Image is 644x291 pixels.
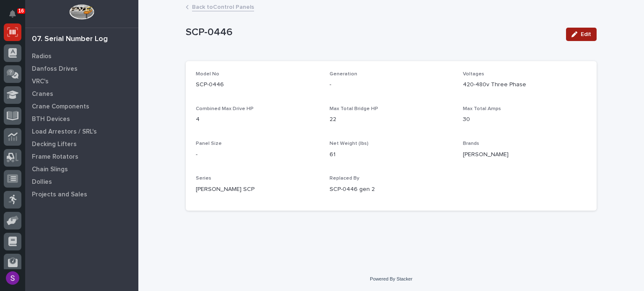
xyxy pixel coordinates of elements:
a: Powered By Stacker [370,276,412,281]
button: Edit [566,28,597,41]
p: VRC's [32,78,49,85]
span: Edit [581,31,591,38]
div: Notifications16 [10,10,21,23]
span: Replaced By [330,176,359,181]
span: Voltages [463,72,484,77]
a: Decking Lifters [25,138,138,150]
span: Max Total Bridge HP [330,106,378,111]
img: Workspace Logo [69,4,94,20]
p: SCP-0446 [186,26,559,39]
p: [PERSON_NAME] SCP [196,185,319,194]
p: 4 [196,115,319,124]
a: Chain Slings [25,163,138,175]
p: - [196,150,319,159]
p: 420-480v Three Phase [463,80,587,89]
p: [PERSON_NAME] [463,150,587,159]
p: Cranes [32,90,53,98]
a: Radios [25,50,138,62]
p: Crane Components [32,103,89,111]
a: Load Arrestors / SRL's [25,125,138,138]
span: Max Total Amps [463,106,501,111]
span: Net Weight (lbs) [330,141,369,146]
a: Danfoss Drives [25,62,138,75]
a: Frame Rotators [25,150,138,163]
p: Dollies [32,178,52,186]
p: 61 [330,150,453,159]
p: Danfoss Drives [32,65,78,73]
p: Projects and Sales [32,191,87,198]
a: Crane Components [25,100,138,113]
span: Combined Max Drive HP [196,106,254,111]
p: - [330,80,453,89]
p: SCP-0446 [196,80,319,89]
span: Series [196,176,211,181]
span: Generation [330,72,357,77]
a: Cranes [25,88,138,100]
span: Panel Size [196,141,222,146]
a: Projects and Sales [25,188,138,201]
p: 16 [18,8,24,14]
p: Chain Slings [32,166,68,173]
p: Decking Lifters [32,141,77,148]
button: Notifications [4,5,21,23]
p: Frame Rotators [32,153,78,161]
p: Load Arrestors / SRL's [32,128,97,136]
a: VRC's [25,75,138,88]
span: Brands [463,141,479,146]
p: Radios [32,53,52,60]
p: 30 [463,115,587,124]
p: 22 [330,115,453,124]
a: Dollies [25,175,138,188]
a: Back toControl Panels [192,2,254,11]
button: users-avatar [4,269,21,287]
span: Model No [196,72,219,77]
p: SCP-0446 gen 2 [330,185,453,194]
p: BTH Devices [32,116,70,123]
a: BTH Devices [25,113,138,125]
div: 07. Serial Number Log [32,35,108,44]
